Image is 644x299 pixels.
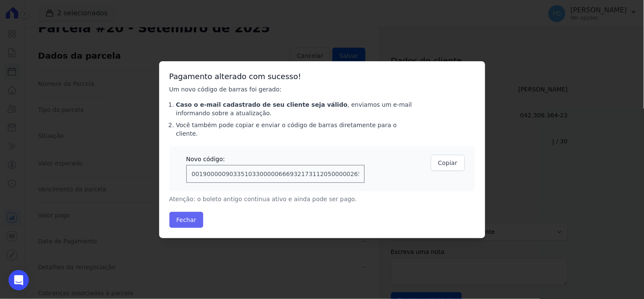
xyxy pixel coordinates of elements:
[169,195,414,203] p: Atenção: o boleto antigo continua ativo e ainda pode ser pago.
[176,101,348,108] strong: Caso o e-mail cadastrado de seu cliente seja válido
[176,121,414,138] li: Você também pode copiar e enviar o código de barras diretamente para o cliente.
[176,100,414,117] li: , enviamos um e-mail informando sobre a atualização.
[169,85,414,94] p: Um novo código de barras foi gerado:
[186,155,365,163] div: Novo código:
[186,165,365,183] input: 00190000090335103300000666932173112050000026574
[169,71,475,82] h3: Pagamento alterado com sucesso!
[8,270,29,290] div: Open Intercom Messenger
[431,155,464,171] button: Copiar
[169,212,204,228] button: Fechar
